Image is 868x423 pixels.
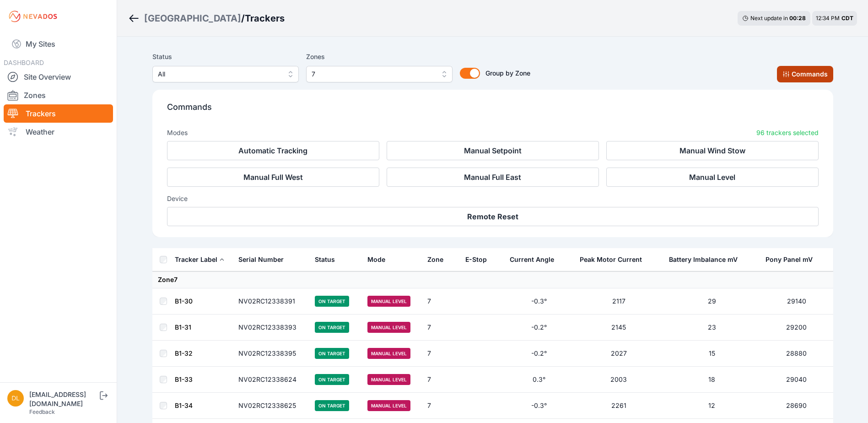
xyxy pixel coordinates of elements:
button: Pony Panel mV [766,249,820,271]
span: On Target [315,374,349,385]
td: 18 [663,367,760,393]
span: On Target [315,348,349,359]
span: 7 [312,69,434,80]
td: 2027 [574,341,664,367]
td: 2145 [574,315,664,341]
td: 7 [422,288,460,315]
button: Status [315,249,342,271]
a: B1-32 [175,349,193,357]
button: Peak Motor Current [580,249,649,271]
td: 7 [422,367,460,393]
a: Site Overview [4,68,113,86]
a: Weather [4,123,113,141]
div: Zone [427,255,443,264]
td: 15 [663,341,760,367]
button: Zone [427,249,451,271]
div: Tracker Label [175,255,217,264]
button: Manual Setpoint [387,141,599,160]
button: Battery Imbalance mV [669,249,745,271]
p: 96 trackers selected [756,128,819,137]
span: All [158,69,280,80]
a: Zones [4,86,113,104]
button: Commands [777,66,833,82]
span: CDT [841,15,853,22]
td: 23 [663,315,760,341]
a: B1-33 [175,375,193,383]
img: Nevados [7,9,59,24]
div: Serial Number [238,255,284,264]
h3: Modes [167,128,188,137]
p: Commands [167,101,819,121]
td: -0.3° [504,288,574,315]
td: -0.2° [504,341,574,367]
h3: Device [167,194,819,203]
td: 2117 [574,288,664,315]
td: 7 [422,341,460,367]
td: 2003 [574,367,664,393]
td: NV02RC12338624 [233,367,310,393]
a: B1-30 [175,297,193,305]
span: Manual Level [367,348,410,359]
td: 29 [663,288,760,315]
a: Feedback [29,408,55,415]
div: Peak Motor Current [580,255,642,264]
a: B1-31 [175,323,191,331]
td: 29140 [760,288,833,315]
td: 28690 [760,393,833,419]
td: 29040 [760,367,833,393]
td: -0.2° [504,315,574,341]
button: Current Angle [510,249,561,271]
td: 29200 [760,315,833,341]
a: Trackers [4,104,113,123]
a: B1-34 [175,401,193,409]
td: 7 [422,315,460,341]
button: Automatic Tracking [167,141,379,160]
span: 12:34 PM [816,15,840,22]
button: Mode [367,249,393,271]
div: [EMAIL_ADDRESS][DOMAIN_NAME] [29,390,98,408]
span: Manual Level [367,374,410,385]
button: Tracker Label [175,249,225,271]
td: NV02RC12338393 [233,315,310,341]
span: Next update in [750,15,788,22]
label: Zones [306,51,453,62]
span: On Target [315,296,349,307]
button: 7 [306,66,453,82]
h3: Trackers [245,12,285,25]
a: [GEOGRAPHIC_DATA] [144,12,241,25]
span: / [241,12,245,25]
span: On Target [315,400,349,411]
button: Remote Reset [167,207,819,226]
td: 0.3° [504,367,574,393]
button: Manual Level [606,168,819,187]
img: dlay@prim.com [7,390,24,407]
nav: Breadcrumb [128,6,285,30]
div: E-Stop [465,255,487,264]
td: 12 [663,393,760,419]
button: All [152,66,299,82]
button: Serial Number [238,249,291,271]
span: Manual Level [367,400,410,411]
button: Manual Full East [387,168,599,187]
td: 7 [422,393,460,419]
span: Group by Zone [485,69,530,77]
div: 00 : 28 [789,15,806,22]
td: 2261 [574,393,664,419]
td: -0.3° [504,393,574,419]
div: Current Angle [510,255,554,264]
span: On Target [315,322,349,333]
td: 28880 [760,341,833,367]
td: NV02RC12338625 [233,393,310,419]
div: Status [315,255,335,264]
button: Manual Full West [167,168,379,187]
span: Manual Level [367,322,410,333]
td: Zone 7 [152,271,833,288]
div: Mode [367,255,385,264]
button: E-Stop [465,249,494,271]
a: My Sites [4,33,113,55]
span: Manual Level [367,296,410,307]
td: NV02RC12338395 [233,341,310,367]
button: Manual Wind Stow [606,141,819,160]
span: DASHBOARD [4,59,44,66]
